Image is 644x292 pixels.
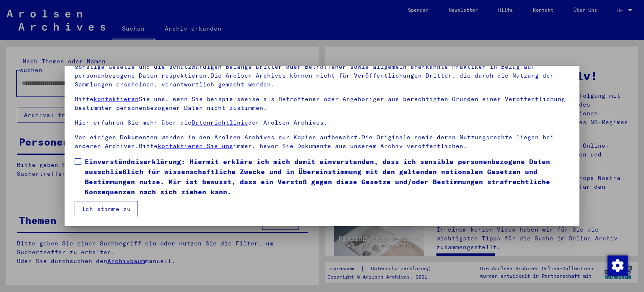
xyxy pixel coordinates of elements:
button: Ich stimme zu [75,201,138,217]
p: Bitte Sie uns, wenn Sie beispielsweise als Betroffener oder Angehöriger aus berechtigten Gründen ... [75,95,570,112]
span: Einverständniserklärung: Hiermit erkläre ich mich damit einverstanden, dass ich sensible personen... [85,156,570,197]
a: kontaktieren Sie uns [158,142,233,150]
p: Bitte beachten Sie, dass dieses Portal über NS - Verfolgte sensible Daten zu identifizierten oder... [75,45,570,89]
img: Zustimmung ändern [608,255,628,276]
p: Von einigen Dokumenten werden in den Arolsen Archives nur Kopien aufbewahrt.Die Originale sowie d... [75,133,570,151]
p: Hier erfahren Sie mehr über die der Arolsen Archives. [75,118,570,127]
a: kontaktieren [93,95,139,103]
a: Datenrichtlinie [192,119,248,126]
